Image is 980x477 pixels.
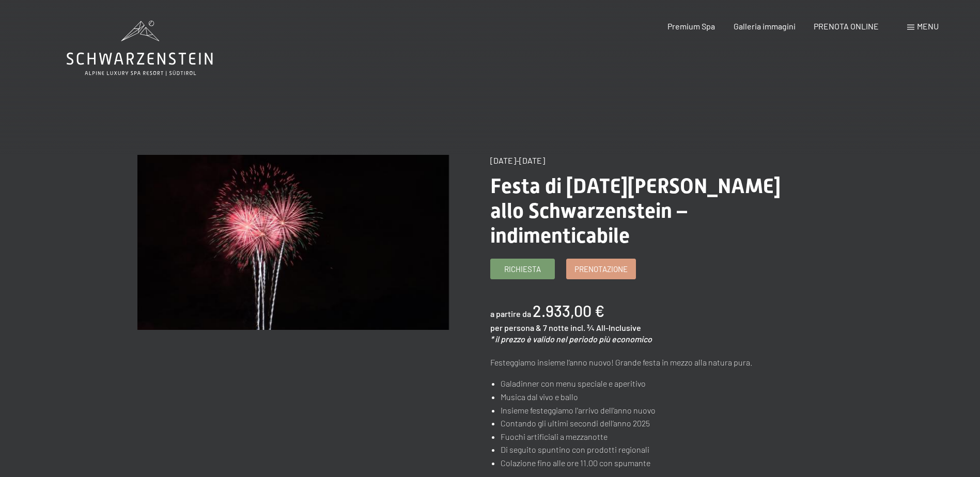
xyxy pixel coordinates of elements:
[501,390,801,404] li: Musica dal vivo e ballo
[543,323,569,332] span: 7 notte
[501,417,801,430] li: Contando gli ultimi secondi dell’anno 2025
[137,155,449,330] img: Festa di San Silvestro allo Schwarzenstein – indimenticabile
[490,334,652,344] em: * il prezzo è valido nel periodo più economico
[567,259,635,279] a: Prenotazione
[917,21,939,31] span: Menu
[501,377,801,390] li: Galadinner con menu speciale e aperitivo
[570,323,641,332] span: incl. ¾ All-Inclusive
[533,301,604,320] b: 2.933,00 €
[574,264,628,275] span: Prenotazione
[504,264,541,275] span: Richiesta
[490,155,545,165] span: [DATE]-[DATE]
[490,174,781,248] span: Festa di [DATE][PERSON_NAME] allo Schwarzenstein – indimenticabile
[734,21,796,31] a: Galleria immagini
[501,456,801,470] li: Colazione fino alle ore 11.00 con spumante
[490,323,541,332] span: per persona &
[814,21,879,31] a: PRENOTA ONLINE
[501,430,801,443] li: Fuochi artificiali a mezzanotte
[491,259,554,279] a: Richiesta
[490,309,531,319] span: a partire da
[490,356,802,369] p: Festeggiamo insieme l’anno nuovo! Grande festa in mezzo alla natura pura.
[667,21,715,31] a: Premium Spa
[501,443,801,456] li: Di seguito spuntino con prodotti regionali
[501,404,801,417] li: Insieme festeggiamo l'arrivo dell’anno nuovo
